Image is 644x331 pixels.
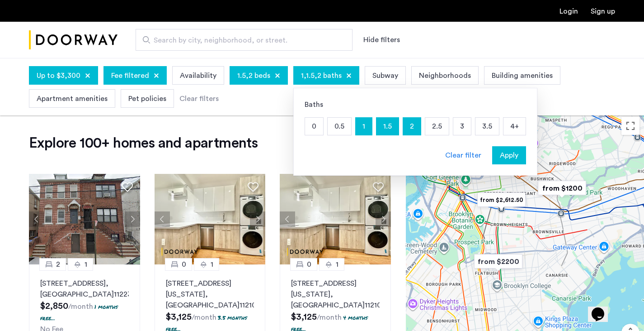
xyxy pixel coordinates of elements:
[425,118,449,135] p: 2.5
[37,70,80,81] span: Up to $3,300
[37,93,108,104] span: Apartment amenities
[559,8,578,15] a: Login
[376,118,399,135] p: 1.5
[128,93,166,104] span: Pet policies
[301,70,342,81] span: 1,1.5,2 baths
[591,8,615,15] a: Registration
[29,23,118,57] img: logo
[372,70,398,81] span: Subway
[328,118,351,135] p: 0.5
[492,70,553,81] span: Building amenities
[180,70,216,81] span: Availability
[445,150,481,161] div: Clear filter
[305,118,323,135] p: 0
[29,23,118,57] a: Cazamio Logo
[237,70,270,81] span: 1.5,2 beds
[136,29,353,51] input: Apartment Search
[492,146,526,164] button: button
[356,118,372,135] p: 1
[305,99,526,110] div: Baths
[500,150,518,161] span: Apply
[453,118,471,135] p: 3
[403,118,421,135] p: 2
[419,70,471,81] span: Neighborhoods
[363,34,400,45] button: Show or hide filters
[475,118,499,135] p: 3.5
[179,93,219,104] div: Clear filters
[154,35,327,46] span: Search by city, neighborhood, or street.
[111,70,149,81] span: Fee filtered
[503,118,526,135] p: 4+
[588,295,617,322] iframe: chat widget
